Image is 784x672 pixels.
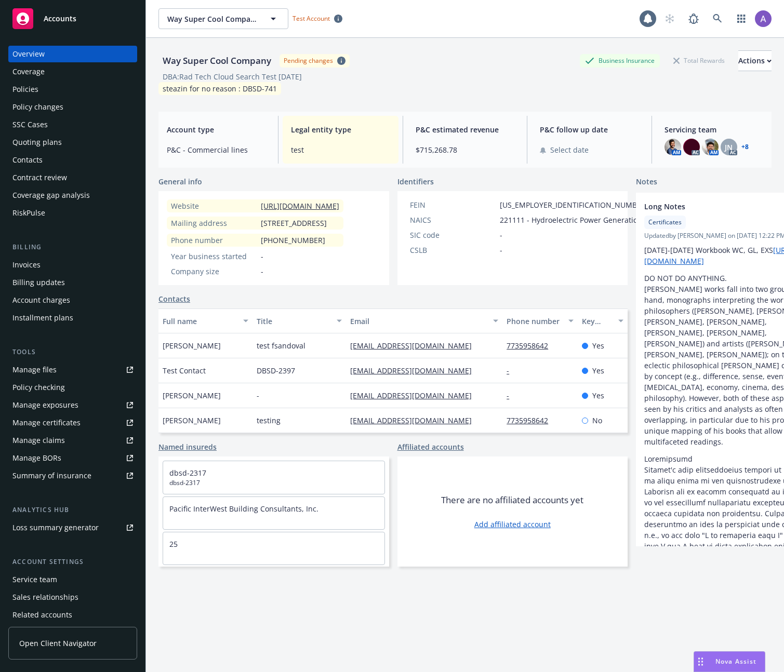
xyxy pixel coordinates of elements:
[636,176,657,189] span: Notes
[8,432,137,449] a: Manage claims
[280,54,350,67] span: Pending changes
[8,571,137,588] a: Service team
[8,274,137,291] a: Billing updates
[738,50,772,71] button: Actions
[163,365,206,376] span: Test Contact
[665,124,763,135] span: Servicing team
[12,432,65,449] div: Manage claims
[158,308,253,333] button: Full name
[261,251,263,262] span: -
[8,397,137,413] a: Manage exposures
[167,14,257,24] span: Way Super Cool Company
[441,494,583,506] span: There are no affiliated accounts yet
[416,144,514,155] span: $715,268.78
[8,134,137,151] a: Quoting plans
[167,144,265,155] span: P&C - Commercial lines
[8,414,137,431] a: Manage certificates
[668,54,730,67] div: Total Rewards
[8,4,137,33] a: Accounts
[8,187,137,204] a: Coverage gap analysis
[755,10,772,27] img: photo
[12,274,65,291] div: Billing updates
[12,589,78,606] div: Sales relationships
[8,607,137,623] a: Related accounts
[261,218,327,229] span: [STREET_ADDRESS]
[12,169,67,186] div: Contract review
[284,56,333,65] div: Pending changes
[163,390,221,401] span: [PERSON_NAME]
[8,361,137,378] a: Manage files
[8,205,137,221] a: RiskPulse
[12,519,99,536] div: Loss summary generator
[12,310,73,326] div: Installment plans
[8,116,137,133] a: SSC Cases
[397,441,464,452] a: Affiliated accounts
[8,589,137,606] a: Sales relationships
[410,230,496,240] div: SIC code
[163,316,237,327] div: Full name
[540,124,639,135] span: P&C follow up date
[12,379,65,396] div: Policy checking
[592,390,604,401] span: Yes
[261,201,339,211] a: [URL][DOMAIN_NAME]
[12,187,90,204] div: Coverage gap analysis
[8,450,137,466] a: Manage BORs
[715,657,756,666] span: Nova Assist
[158,293,190,304] a: Contacts
[8,63,137,80] a: Coverage
[8,310,137,326] a: Installment plans
[578,308,628,333] button: Key contact
[694,652,707,671] div: Drag to move
[350,391,480,400] a: [EMAIL_ADDRESS][DOMAIN_NAME]
[163,340,221,351] span: [PERSON_NAME]
[707,8,728,29] a: Search
[12,46,45,62] div: Overview
[507,391,517,400] a: -
[500,230,502,240] span: -
[19,638,97,649] span: Open Client Navigator
[12,134,62,151] div: Quoting plans
[410,199,496,210] div: FEIN
[12,414,81,431] div: Manage certificates
[8,467,137,484] a: Summary of insurance
[257,390,259,401] span: -
[8,557,137,567] div: Account settings
[293,14,330,23] span: Test Account
[167,124,265,135] span: Account type
[8,152,137,168] a: Contacts
[665,139,681,155] img: photo
[474,519,551,530] a: Add affiliated account
[169,478,378,488] span: dbsd-2317
[8,99,137,115] a: Policy changes
[741,144,749,150] a: +8
[592,415,602,426] span: No
[694,651,765,672] button: Nova Assist
[12,397,78,413] div: Manage exposures
[12,81,38,98] div: Policies
[44,15,76,23] span: Accounts
[350,415,480,425] a: [EMAIL_ADDRESS][DOMAIN_NAME]
[350,316,487,327] div: Email
[291,144,390,155] span: test
[592,340,604,351] span: Yes
[171,235,257,246] div: Phone number
[257,415,281,426] span: testing
[163,415,221,426] span: [PERSON_NAME]
[507,316,562,327] div: Phone number
[12,205,45,221] div: RiskPulse
[257,365,295,376] span: DBSD-2397
[169,468,206,478] a: dbsd-2317
[8,347,137,357] div: Tools
[550,144,589,155] span: Select date
[592,365,604,376] span: Yes
[500,245,502,256] span: -
[163,71,302,82] div: DBA: Rad Tech Cloud Search Test [DATE]
[507,415,556,425] a: 7735958642
[8,379,137,396] a: Policy checking
[158,441,217,452] a: Named insureds
[8,257,137,273] a: Invoices
[502,308,577,333] button: Phone number
[659,8,680,29] a: Start snowing
[171,218,257,229] div: Mailing address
